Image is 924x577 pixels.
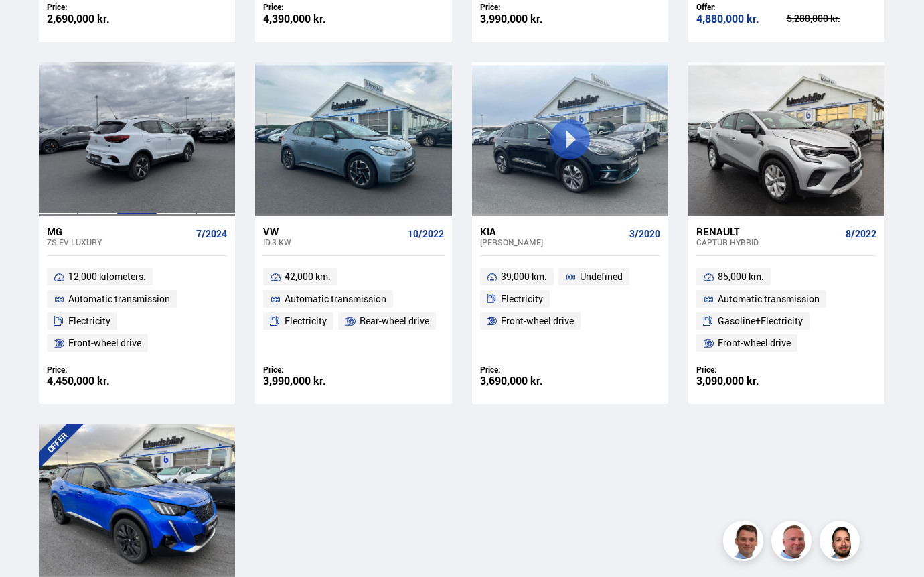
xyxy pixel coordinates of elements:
[480,225,496,238] font: Kia
[285,292,386,305] font: Automatic transmission
[696,11,759,26] font: 4,880,000 kr.
[480,237,543,247] font: [PERSON_NAME]
[696,364,716,375] font: Price:
[196,227,227,240] font: 7/2024
[263,225,279,238] font: VW
[263,11,326,26] font: 4,390,000 kr.
[68,270,146,283] font: 12,000 kilometers.
[47,373,110,388] font: 4,450,000 kr.
[629,227,660,240] font: 3/2020
[501,270,547,283] font: 39,000 km.
[696,225,740,238] font: Renault
[47,225,62,238] font: MG
[68,336,141,349] font: Front-wheel drive
[263,1,283,12] font: Price:
[480,373,543,388] font: 3,690,000 kr.
[285,314,327,327] font: Electricity
[773,523,814,563] img: siFngHWaQ9KaOqBr.png
[501,292,543,305] font: Electricity
[501,314,574,327] font: Front-wheel drive
[47,11,110,26] font: 2,690,000 kr.
[822,523,862,563] img: nhp88E3Fdnt1Opn2.png
[787,12,840,25] font: 5,280,000 kr.
[718,336,791,349] font: Front-wheel drive
[480,364,500,375] font: Price:
[580,270,623,283] font: Undefined
[696,1,715,12] font: Offer:
[472,216,668,404] a: Kia [PERSON_NAME] 3/2020 39,000 km. Undefined Electricity Front-wheel drive Price: 3,690,000 kr.
[718,314,803,327] font: Gasoline+Electricity
[47,237,102,247] font: ZS EV LUXURY
[718,292,820,305] font: Automatic transmission
[480,11,543,26] font: 3,990,000 kr.
[696,237,759,247] font: Captur HYBRID
[360,314,429,327] font: Rear-wheel drive
[47,1,67,12] font: Price:
[696,373,759,388] font: 3,090,000 kr.
[68,292,170,305] font: Automatic transmission
[285,270,331,283] font: 42,000 km.
[263,373,326,388] font: 3,990,000 kr.
[255,216,451,404] a: VW ID.3 KW 10/2022 42,000 km. Automatic transmission Electricity Rear-wheel drive Price: 3,990,00...
[688,216,884,404] a: Renault Captur HYBRID 8/2022 85,000 km. Automatic transmission Gasoline+Electricity Front-wheel d...
[408,227,444,240] font: 10/2022
[263,237,291,247] font: ID.3 KW
[263,364,283,375] font: Price:
[11,5,51,46] button: Open LiveChat chat widget
[846,227,876,240] font: 8/2022
[47,364,67,375] font: Price:
[39,216,235,404] a: MG ZS EV LUXURY 7/2024 12,000 kilometers. Automatic transmission Electricity Front-wheel drive Pr...
[725,523,765,563] img: FbJEzSuNWCJXmdc-.webp
[68,314,110,327] font: Electricity
[718,270,764,283] font: 85,000 km.
[480,1,500,12] font: Price:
